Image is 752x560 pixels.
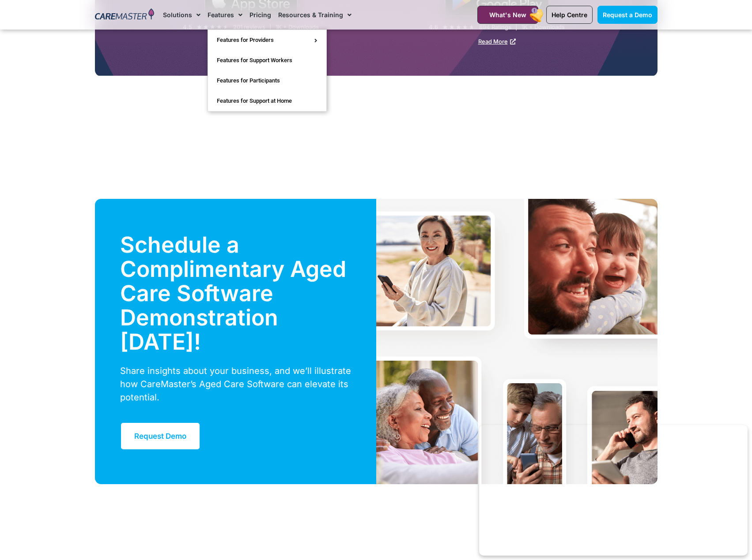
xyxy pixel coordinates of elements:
span: Help Centre [552,11,587,19]
a: Request Demo [120,422,200,450]
iframe: profile [4,13,138,81]
a: Features for Providers [208,30,326,50]
span: Request a Demo [603,11,652,19]
span: Request Demo [134,432,186,441]
a: Features for Support at Home [208,91,326,111]
a: What's New [477,6,538,24]
a: Request a Demo [597,6,658,24]
a: Features for Participants [208,71,326,91]
h2: Schedule a Complimentary Aged Care Software Demonstration [DATE]! [120,233,351,354]
img: CareMaster Logo [95,8,155,22]
a: Features for Support Workers [208,50,326,71]
a: Help Centre [546,6,593,24]
iframe: Popup CTA [479,425,748,556]
span: What's New [489,11,526,19]
a: Read More [478,38,516,45]
ul: Features [208,30,327,112]
p: Share insights about your business, and we’ll illustrate how CareMaster’s Aged Care Software can ... [120,364,351,404]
